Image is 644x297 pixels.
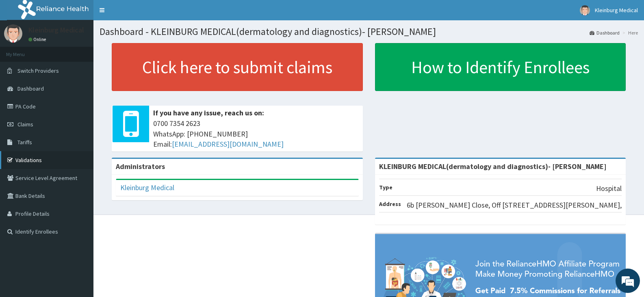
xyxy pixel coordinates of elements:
a: Click here to submit claims [112,43,363,91]
a: [EMAIL_ADDRESS][DOMAIN_NAME] [172,139,284,149]
a: How to Identify Enrollees [375,43,626,91]
span: Kleinburg Medical [595,7,638,14]
span: Dashboard [17,85,44,92]
p: Hospital [596,183,622,194]
img: User Image [4,24,22,43]
h1: Dashboard - KLEINBURG MEDICAL(dermatology and diagnostics)- [PERSON_NAME] [100,26,638,37]
strong: KLEINBURG MEDICAL(dermatology and diagnostics)- [PERSON_NAME] [379,162,607,171]
span: Tariffs [17,139,32,146]
a: Kleinburg Medical [120,183,174,192]
span: Switch Providers [17,67,59,74]
li: Here [620,29,638,36]
p: Kleinburg Medical [28,26,84,34]
span: 0700 7354 2623 WhatsApp: [PHONE_NUMBER] Email: [153,118,359,150]
a: Dashboard [590,29,620,36]
b: Administrators [116,162,165,171]
p: 6b [PERSON_NAME] Close, Off [STREET_ADDRESS][PERSON_NAME], [407,200,622,210]
a: Online [28,37,48,42]
b: If you have any issue, reach us on: [153,108,264,117]
b: Address [379,200,401,208]
b: Type [379,184,392,191]
img: User Image [580,5,590,15]
span: Claims [17,121,33,128]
